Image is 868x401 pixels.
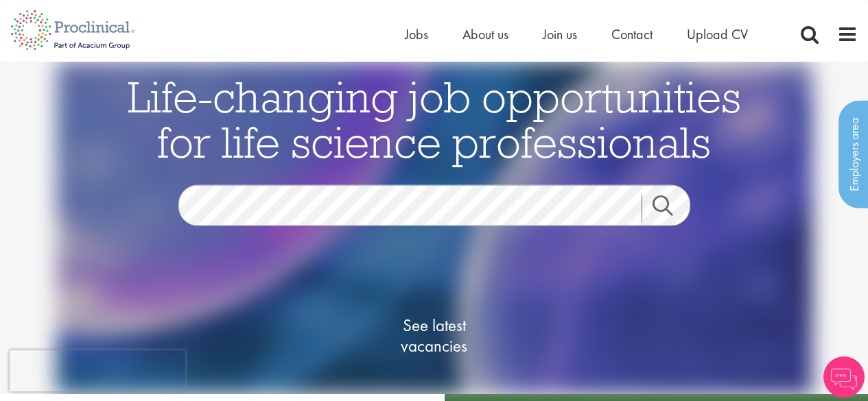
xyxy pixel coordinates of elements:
[128,69,741,169] span: Life-changing job opportunities for life science professionals
[611,25,653,43] a: Contact
[10,350,185,391] iframe: reCAPTCHA
[56,62,812,394] img: candidate home
[366,315,503,356] span: See latest vacancies
[642,195,701,222] a: Job search submit button
[823,356,865,398] img: Chatbot
[405,25,428,43] a: Jobs
[687,25,748,43] a: Upload CV
[462,25,508,43] a: About us
[543,25,577,43] a: Join us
